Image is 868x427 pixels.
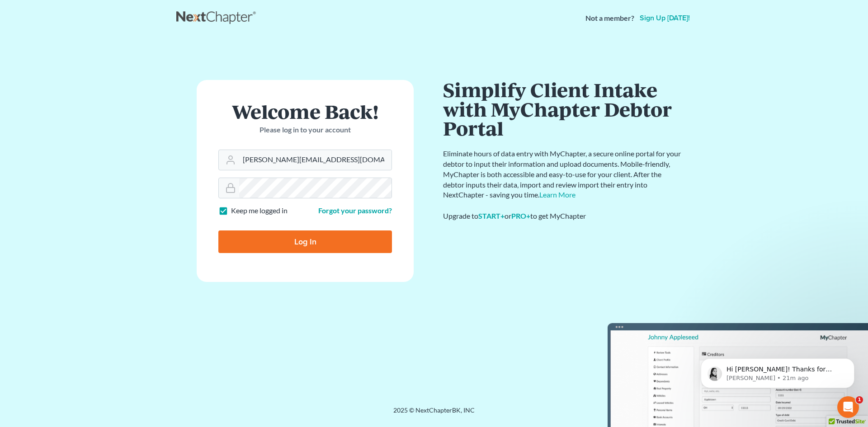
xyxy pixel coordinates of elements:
input: Email Address [239,150,392,170]
strong: Not a member? [585,13,634,23]
a: START+ [478,211,505,220]
div: Upgrade to or to get MyChapter [443,211,683,221]
input: Log In [218,230,392,253]
p: Please log in to your account [218,125,392,135]
div: 2025 © NextChapterBK, INC [176,406,692,422]
a: Forgot your password? [318,206,392,215]
iframe: Intercom notifications message [687,339,868,403]
iframe: Intercom live chat [837,396,859,418]
h1: Simplify Client Intake with MyChapter Debtor Portal [443,80,683,138]
a: PRO+ [511,211,530,220]
span: 1 [856,396,863,404]
label: Keep me logged in [231,206,288,216]
p: Eliminate hours of data entry with MyChapter, a secure online portal for your debtor to input the... [443,149,683,200]
a: Learn More [539,190,576,199]
a: Sign up [DATE]! [638,14,692,22]
h1: Welcome Back! [218,102,392,121]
